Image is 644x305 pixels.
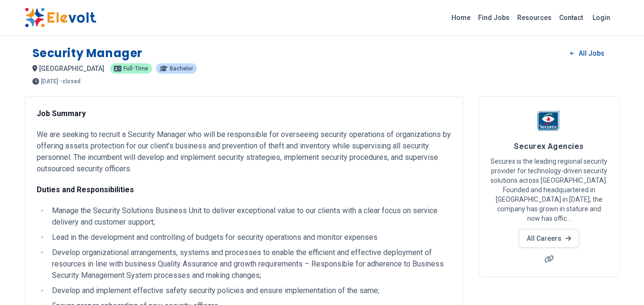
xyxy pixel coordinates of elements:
a: Find Jobs [474,10,513,25]
span: bachelor [170,66,193,71]
strong: Job Summary [37,109,86,118]
p: - closed [60,79,81,84]
a: Home [448,10,474,25]
li: Develop organizational arrangements, systems and processes to enable the efficient and effective ... [49,247,451,281]
span: [GEOGRAPHIC_DATA] [39,65,104,72]
span: full-time [123,66,148,71]
a: Resources [513,10,555,25]
li: Manage the Security Solutions Business Unit to deliver exceptional value to our clients with a cl... [49,205,451,228]
a: Login [587,8,616,27]
img: Securex Agencies [537,108,561,132]
p: We are seeking to recruit a Security Manager who will be responsible for overseeing security oper... [37,129,451,175]
h1: Security Manager [32,46,143,61]
span: [DATE] [41,79,58,84]
strong: Duties and Responsibilities [37,185,134,194]
img: Elevolt [25,8,96,28]
span: Securex Agencies [514,142,583,151]
li: Develop and implement effective safety security policies and ensure implementation of the same; [49,285,451,296]
a: All Careers [519,229,579,248]
li: Lead in the development and controlling of budgets for security operations and monitor expenses [49,232,451,243]
a: Contact [555,10,587,25]
p: Securex is the leading regional security provider for technology-driven security solutions across... [491,157,608,223]
a: All Jobs [562,46,612,60]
